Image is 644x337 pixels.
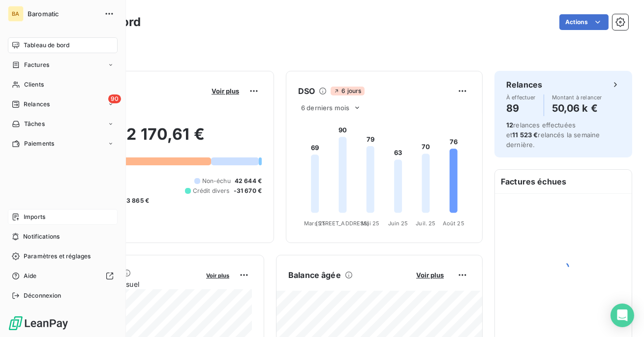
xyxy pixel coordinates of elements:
[288,269,341,281] h6: Balance âgée
[495,170,632,193] h6: Factures échues
[24,213,45,221] span: Imports
[108,94,121,103] span: 90
[413,271,447,279] button: Voir plus
[234,186,262,195] span: -31 670 €
[416,271,444,279] span: Voir plus
[56,279,199,289] span: Chiffre d'affaires mensuel
[298,85,315,97] h6: DSO
[8,116,118,132] a: Tâches
[212,87,239,95] span: Voir plus
[512,131,538,139] span: 11 523 €
[506,94,536,100] span: À effectuer
[28,10,98,18] span: Baromatic
[24,120,45,128] span: Tâches
[24,272,37,280] span: Aide
[193,186,230,195] span: Crédit divers
[506,121,600,149] span: relances effectuées et relancés la semaine dernière.
[416,220,435,227] tspan: Juil. 25
[24,139,54,148] span: Paiements
[8,57,118,73] a: Factures
[24,100,50,109] span: Relances
[331,87,364,95] span: 6 jours
[24,252,91,261] span: Paramètres et réglages
[611,304,634,327] div: Open Intercom Messenger
[24,291,61,300] span: Déconnexion
[361,220,379,227] tspan: Mai 25
[203,271,232,279] button: Voir plus
[316,220,369,227] tspan: [STREET_ADDRESS]
[301,104,349,112] span: 6 derniers mois
[235,177,262,185] span: 42 644 €
[443,220,464,227] tspan: Août 25
[8,96,118,112] a: 90Relances
[8,6,24,22] div: BA
[123,196,149,205] span: -3 865 €
[8,315,69,331] img: Logo LeanPay
[8,268,118,284] a: Aide
[24,61,49,69] span: Factures
[8,37,118,53] a: Tableau de bord
[388,220,408,227] tspan: Juin 25
[24,80,44,89] span: Clients
[8,248,118,264] a: Paramètres et réglages
[56,124,262,154] h2: 112 170,61 €
[202,177,231,185] span: Non-échu
[206,272,229,279] span: Voir plus
[304,220,326,227] tspan: Mars 25
[552,100,602,116] h4: 50,06 k €
[8,209,118,225] a: Imports
[506,79,542,91] h6: Relances
[506,121,513,129] span: 12
[8,77,118,92] a: Clients
[24,41,69,50] span: Tableau de bord
[506,100,536,116] h4: 89
[8,136,118,152] a: Paiements
[559,14,609,30] button: Actions
[23,232,60,241] span: Notifications
[552,94,602,100] span: Montant à relancer
[209,87,242,95] button: Voir plus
